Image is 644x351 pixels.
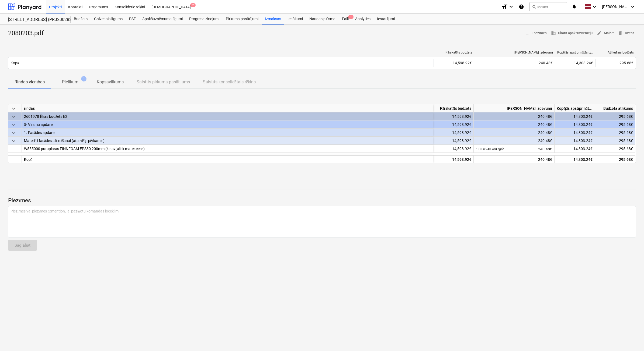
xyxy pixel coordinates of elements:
[555,155,595,163] div: 14,303.24€
[598,51,634,55] div: Atlikušais budžets
[523,29,549,37] button: Piezīmes
[339,14,352,24] div: Faili
[433,145,474,153] div: 14,598.92€
[474,104,555,112] div: [PERSON_NAME] izdevumi
[573,147,593,151] span: 14,303.24€
[476,51,553,54] div: [PERSON_NAME] izdevumi
[339,14,352,24] a: Faili1
[126,14,139,24] a: PSF
[306,14,339,24] a: Naudas plūsma
[616,29,636,37] button: Dzēst
[591,3,598,10] i: keyboard_arrow_down
[262,14,284,24] a: Izmaksas
[186,14,223,24] a: Progresa ziņojumi
[433,112,474,120] div: 14,598.92€
[555,120,595,129] div: 14,303.24€
[595,155,635,163] div: 295.68€
[91,14,126,24] a: Galvenais līgums
[629,3,636,10] i: keyboard_arrow_down
[551,30,593,36] span: Skatīt apakšuzņēmēju
[619,147,633,151] span: 295.68€
[24,129,431,136] div: 1. Fasādes apdare
[11,130,17,136] span: keyboard_arrow_down
[11,122,17,128] span: keyboard_arrow_down
[434,59,474,67] div: 14,598.92€
[595,137,635,145] div: 295.68€
[476,129,552,137] div: 240.48€
[8,29,48,38] div: 2080203.pdf
[549,29,595,37] button: Skatīt apakšuzņēmēju
[619,61,633,65] span: 295.68€
[476,61,553,65] div: 240.48€
[348,15,354,19] span: 1
[555,112,595,120] div: 14,303.24€
[8,197,636,204] p: Piezīmes
[24,137,431,144] div: Materiāli fasādes siltināšanai (atsevišķi pērkamie)
[433,155,474,163] div: 14,598.92€
[352,14,374,24] a: Analytics
[525,31,530,36] span: notes
[555,59,595,67] div: 14,303.24€
[223,14,262,24] a: Pirkuma pasūtījumi
[433,137,474,145] div: 14,598.92€
[81,76,86,81] span: 1
[618,31,623,36] span: delete
[551,31,556,36] span: business
[476,137,552,145] div: 240.48€
[501,3,508,10] i: format_size
[555,104,595,112] div: Kopējās apstiprinātās izmaksas
[595,112,635,120] div: 295.68€
[476,112,552,120] div: 240.48€
[617,325,644,351] iframe: Chat Widget
[532,5,536,9] span: search
[284,14,306,24] a: Ienākumi
[433,129,474,137] div: 14,598.92€
[555,129,595,137] div: 14,303.24€
[525,30,547,36] span: Piezīmes
[529,2,567,11] button: Meklēt
[24,120,431,128] div: 5- Virsmu apdare
[11,138,17,144] span: keyboard_arrow_down
[24,147,145,151] span: W555000 putuplasts FINNFOAM EPS80 200mm (k nav jāliek mater.cenā)
[597,31,602,36] span: edit
[139,14,186,24] a: Apakšuzņēmuma līgumi
[11,105,17,112] span: keyboard_arrow_down
[15,79,45,85] p: Rindas vienības
[71,14,91,24] a: Budžets
[476,155,552,164] div: 240.48€
[618,30,634,36] span: Dzēst
[557,51,593,55] div: Kopējās apstiprinātās izmaksas
[8,17,64,23] div: [STREET_ADDRESS] (PRJ2002826) 2601978
[602,5,629,9] span: [PERSON_NAME]
[374,14,398,24] a: Iestatījumi
[595,120,635,129] div: 295.68€
[476,120,552,129] div: 240.48€
[597,30,614,36] span: Mainīt
[595,129,635,137] div: 295.68€
[519,3,524,10] i: Zināšanu pamats
[433,120,474,129] div: 14,598.92€
[595,29,616,37] button: Mainīt
[595,104,635,112] div: Budžeta atlikums
[555,137,595,145] div: 14,303.24€
[24,112,431,120] div: 2601978 Ēkas budžets E2
[97,79,124,85] p: Kopsavilkums
[22,104,433,112] div: rindas
[11,114,17,120] span: keyboard_arrow_down
[508,3,514,10] i: keyboard_arrow_down
[476,145,552,153] div: 240.48€
[476,147,504,151] small: 1.00 × 240.48€ / gab
[11,60,19,66] p: Kopā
